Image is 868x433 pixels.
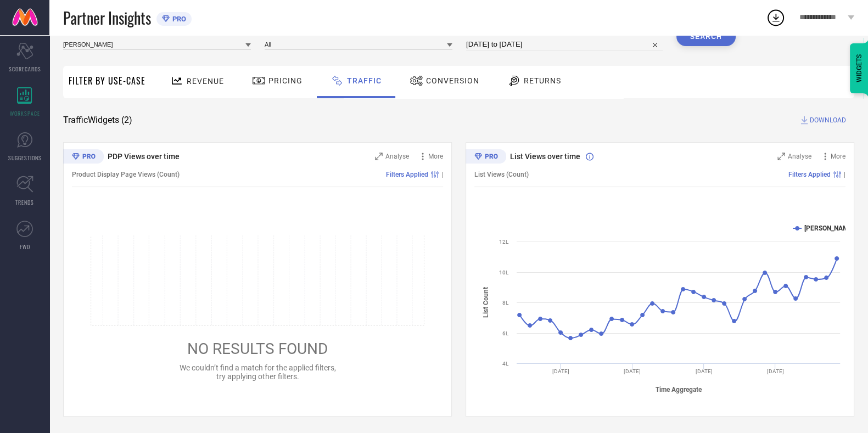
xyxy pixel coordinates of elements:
span: Filter By Use-Case [69,74,145,87]
span: Traffic [347,76,382,85]
span: Analyse [788,153,811,160]
span: SCORECARDS [9,65,41,73]
button: Search [676,27,736,46]
text: 8L [502,300,509,306]
span: More [428,153,443,160]
span: | [441,171,443,178]
span: Conversion [426,76,479,85]
span: Product Display Page Views (Count) [72,171,180,178]
text: 12L [499,239,509,245]
text: [DATE] [696,368,713,374]
span: TRENDS [15,198,34,206]
span: | [844,171,845,178]
text: 10L [499,269,509,275]
text: 6L [502,330,509,336]
text: [DATE] [767,368,784,374]
span: Traffic Widgets ( 2 ) [63,115,132,126]
span: List Views over time [510,152,580,161]
span: List Views (Count) [474,171,529,178]
tspan: Time Aggregate [656,385,702,393]
input: Select time period [466,38,663,51]
span: PDP Views over time [108,152,180,161]
span: Revenue [187,77,224,86]
text: 4L [502,361,509,367]
span: Analyse [385,153,409,160]
span: Pricing [268,76,303,85]
text: [DATE] [552,368,569,374]
span: FWD [20,243,30,251]
svg: Zoom [375,153,383,160]
span: PRO [170,15,186,23]
span: More [831,153,845,160]
span: Returns [524,76,561,85]
span: SUGGESTIONS [8,154,42,162]
span: DOWNLOAD [810,115,846,126]
svg: Zoom [777,153,785,160]
span: We couldn’t find a match for the applied filters, try applying other filters. [180,363,336,381]
text: [PERSON_NAME] [804,224,854,232]
span: Partner Insights [63,7,151,29]
span: WORKSPACE [10,109,40,117]
text: [DATE] [624,368,641,374]
span: Filters Applied [788,171,831,178]
tspan: List Count [482,287,490,318]
div: Premium [466,149,506,166]
span: NO RESULTS FOUND [187,340,328,358]
span: Filters Applied [386,171,428,178]
div: Premium [63,149,104,166]
div: Open download list [766,8,786,27]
